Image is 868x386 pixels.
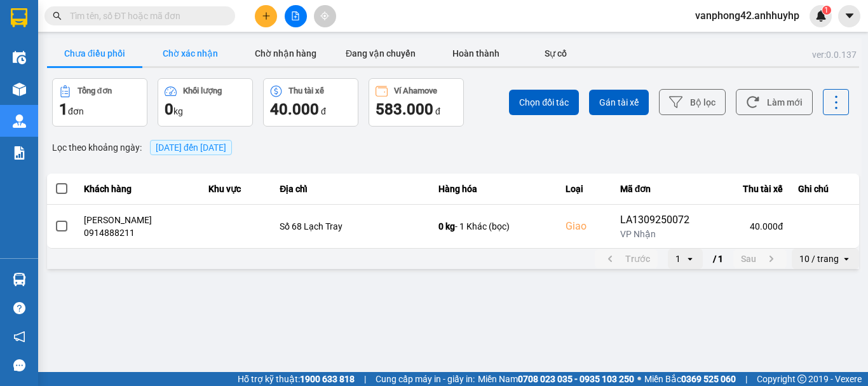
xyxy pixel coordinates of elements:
span: | [364,372,366,386]
span: plus [262,11,271,20]
span: 0 [165,100,173,118]
button: Thu tài xế40.000 đ [263,78,358,127]
input: Selected 10 / trang. [840,252,841,265]
button: Sự cố [524,41,587,66]
sup: 1 [822,6,831,15]
span: ⚪️ [637,376,641,382]
span: vanphong42.anhhuyhp [685,8,810,24]
span: question-circle [13,302,25,314]
img: warehouse-icon [13,83,26,96]
button: Chọn đối tác [509,90,579,115]
span: file-add [291,11,300,20]
span: [DATE] đến [DATE] [150,140,232,155]
div: Ví Ahamove [394,86,437,95]
span: notification [13,331,25,343]
div: 40.000 đ [715,220,783,233]
span: copyright [797,375,806,383]
svg: open [685,254,695,264]
button: Bộ lọc [659,89,726,115]
input: Tìm tên, số ĐT hoặc mã đơn [70,9,220,23]
div: [PERSON_NAME] [84,214,193,226]
th: Loại [558,174,612,205]
div: 0914888211 [84,226,193,239]
span: Miền Bắc [644,372,736,386]
div: 1 [675,252,681,265]
th: Ghi chú [790,174,859,205]
div: 10 / trang [799,252,839,265]
img: logo-vxr [11,8,27,27]
span: 583.000 [376,100,433,118]
strong: 0369 525 060 [681,374,736,384]
div: VP Nhận [620,228,700,240]
button: caret-down [838,5,860,27]
th: Mã đơn [613,174,708,205]
span: 40.000 [270,100,319,118]
span: Gán tài xế [599,96,639,109]
div: đ [270,99,351,120]
th: Khu vực [201,174,272,205]
svg: open [841,254,851,264]
span: 0 kg [438,221,455,231]
span: 14/09/2025 đến 14/09/2025 [156,142,226,153]
span: 1 [59,100,68,118]
span: Lọc theo khoảng ngày : [52,141,142,155]
button: Khối lượng0kg [158,78,253,127]
span: Hỗ trợ kỹ thuật: [238,372,355,386]
span: Miền Nam [478,372,634,386]
div: đ [376,99,457,120]
th: Khách hàng [76,174,201,205]
div: kg [165,99,246,120]
img: warehouse-icon [13,51,26,64]
button: Chờ xác nhận [142,41,238,66]
img: solution-icon [13,146,26,160]
button: Gán tài xế [589,90,649,115]
button: Ví Ahamove583.000 đ [369,78,464,127]
th: Địa chỉ [272,174,431,205]
button: aim [314,5,336,27]
div: Thu tài xế [288,86,324,95]
button: next page. current page 1 / 1 [733,249,787,268]
img: warehouse-icon [13,114,26,128]
span: search [53,11,62,20]
button: Hoàn thành [428,41,524,66]
div: Giao [566,219,604,234]
div: - 1 Khác (bọc) [438,220,550,233]
div: Tổng đơn [78,86,112,95]
div: đơn [59,99,140,120]
span: aim [320,11,329,20]
span: caret-down [844,10,855,22]
div: LA1309250072 [620,212,700,228]
button: Làm mới [736,89,813,115]
span: Chọn đối tác [519,96,569,109]
button: plus [255,5,277,27]
button: Tổng đơn1đơn [52,78,147,127]
span: 1 [824,6,829,15]
strong: 0708 023 035 - 0935 103 250 [518,374,634,384]
span: message [13,359,25,371]
span: / 1 [713,251,723,266]
span: | [745,372,747,386]
button: Chưa điều phối [47,41,142,66]
button: Đang vận chuyển [333,41,428,66]
button: Chờ nhận hàng [238,41,333,66]
img: icon-new-feature [815,10,827,22]
th: Hàng hóa [431,174,558,205]
button: previous page. current page 1 / 1 [595,249,658,268]
div: Số 68 Lạch Tray [280,220,423,233]
div: Thu tài xế [715,181,783,196]
span: Cung cấp máy in - giấy in: [376,372,475,386]
strong: 1900 633 818 [300,374,355,384]
div: Khối lượng [183,86,222,95]
img: warehouse-icon [13,273,26,286]
button: file-add [285,5,307,27]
